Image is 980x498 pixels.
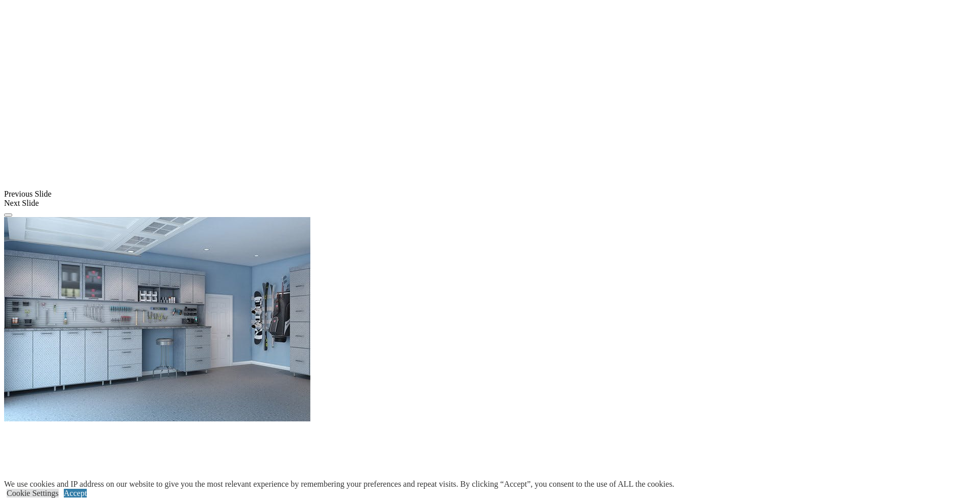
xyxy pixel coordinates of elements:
img: Banner for mobile view [4,217,310,421]
button: Click here to pause slide show [4,214,12,217]
div: Previous Slide [4,189,976,199]
a: Accept [64,489,87,497]
div: We use cookies and IP address on our website to give you the most relevant experience by remember... [4,480,674,489]
div: Next Slide [4,199,976,208]
a: Cookie Settings [7,489,59,497]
